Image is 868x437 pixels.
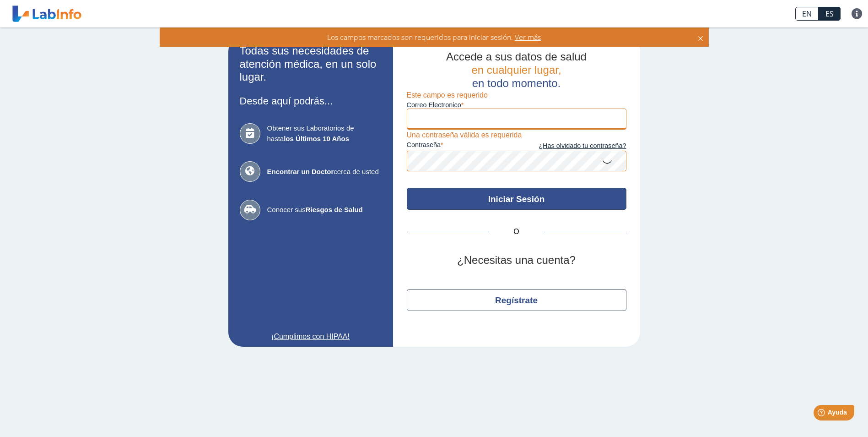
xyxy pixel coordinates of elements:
[240,44,382,84] h2: Todas sus necesidades de atención médica, en un solo lugar.
[787,401,858,427] iframe: Help widget launcher
[284,135,349,142] b: los Últimos 10 Años
[306,206,363,213] b: Riesgos de Salud
[407,289,626,311] button: Regístrate
[267,205,382,215] span: Conocer sus
[267,123,382,144] span: Obtener sus Laboratorios de hasta
[327,32,513,42] span: Los campos marcados son requeridos para iniciar sesión.
[267,167,382,177] span: cerca de usted
[819,7,841,21] a: ES
[513,32,541,42] span: Ver más
[489,226,544,237] span: O
[240,331,382,342] a: ¡Cumplimos con HIPAA!
[407,101,626,109] label: Correo Electronico
[407,254,626,267] h2: ¿Necesitas una cuenta?
[267,168,334,175] b: Encontrar un Doctor
[795,7,819,21] a: EN
[240,95,382,107] h3: Desde aquí podrás...
[517,141,626,151] a: ¿Has olvidado tu contraseña?
[446,50,587,63] span: Accede a sus datos de salud
[471,64,561,76] span: en cualquier lugar,
[472,77,561,89] span: en todo momento.
[407,141,517,151] label: contraseña
[407,91,488,99] span: Este campo es requerido
[407,131,522,139] span: Una contraseña válida es requerida
[407,188,626,210] button: Iniciar Sesión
